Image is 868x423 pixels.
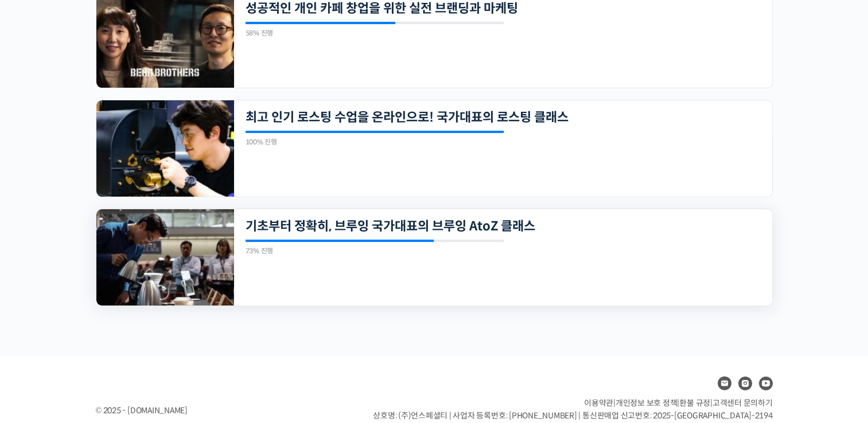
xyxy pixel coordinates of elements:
a: 홈 [3,328,76,357]
a: 이용약관 [584,398,613,408]
div: 58% 진행 [246,30,504,37]
a: 성공적인 개인 카페 창업을 위한 실전 브랜딩과 마케팅 [246,1,657,16]
div: © 2025 - [DOMAIN_NAME] [96,403,345,418]
div: 73% 진행 [246,248,504,254]
a: 대화 [76,328,148,357]
span: 대화 [105,346,119,355]
a: 개인정보 보호 정책 [616,398,678,408]
a: 기초부터 정확히, 브루잉 국가대표의 브루잉 AtoZ 클래스 [246,218,657,234]
span: 홈 [36,345,43,354]
a: 최고 인기 로스팅 수업을 온라인으로! 국가대표의 로스팅 클래스 [246,109,657,125]
span: 설정 [177,345,191,354]
div: 100% 진행 [246,139,504,146]
a: 설정 [148,328,220,357]
span: 고객센터 문의하기 [713,398,773,408]
a: 환불 규정 [679,398,710,408]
